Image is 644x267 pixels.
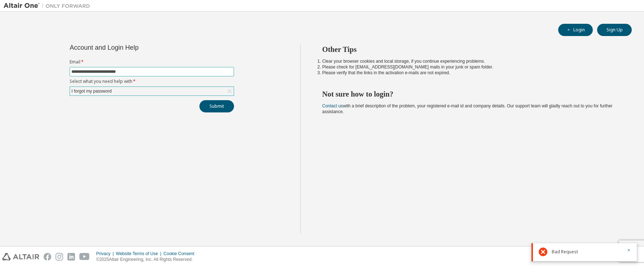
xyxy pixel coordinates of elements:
p: © 2025 Altair Engineering, Inc. All Rights Reserved. [96,257,199,263]
h2: Not sure how to login? [322,89,619,99]
img: instagram.svg [56,253,63,261]
div: I forgot my password [70,87,113,95]
img: altair_logo.svg [2,253,39,261]
img: linkedin.svg [67,253,75,261]
div: Privacy [96,251,116,257]
img: youtube.svg [79,253,90,261]
button: Submit [199,100,234,112]
div: Website Terms of Use [116,251,163,257]
button: Login [558,24,593,36]
img: facebook.svg [44,253,51,261]
button: Sign Up [597,24,632,36]
div: I forgot my password [70,87,234,95]
div: Cookie Consent [163,251,198,257]
img: Altair One [4,2,94,9]
li: Clear your browser cookies and local storage, if you continue experiencing problems. [322,58,619,64]
li: Please check for [EMAIL_ADDRESS][DOMAIN_NAME] mails in your junk or spam folder. [322,64,619,70]
label: Select what you need help with [70,79,234,84]
div: Account and Login Help [70,45,201,50]
span: Bad Request [552,249,578,255]
h2: Other Tips [322,45,619,54]
a: Contact us [322,103,343,108]
span: with a brief description of the problem, your registered e-mail id and company details. Our suppo... [322,103,613,114]
label: Email [70,59,234,65]
li: Please verify that the links in the activation e-mails are not expired. [322,70,619,76]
